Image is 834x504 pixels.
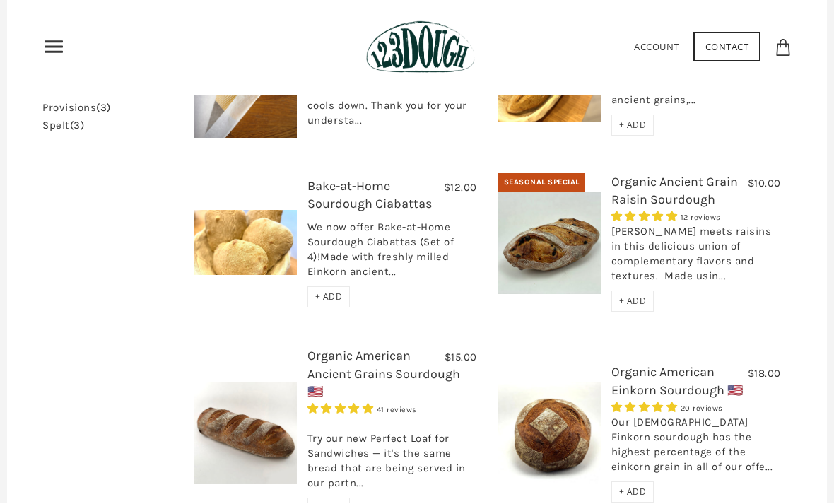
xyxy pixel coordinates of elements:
[611,225,781,291] div: [PERSON_NAME] meets raisins in this delicious union of complementary flavors and textures. Made u...
[498,192,601,295] img: Organic Ancient Grain Raisin Sourdough
[611,115,654,136] div: + ADD
[619,119,647,131] span: + ADD
[611,402,681,414] span: 4.95 stars
[315,291,343,303] span: + ADD
[307,179,432,212] a: Bake-at-Home Sourdough Ciabattas
[748,368,781,380] span: $18.00
[444,182,477,194] span: $12.00
[42,75,148,96] a: [GEOGRAPHIC_DATA](3)
[611,365,743,398] a: Organic American Einkorn Sourdough 🇺🇸
[611,482,654,503] div: + ADD
[611,175,738,208] a: Organic Ancient Grain Raisin Sourdough
[611,291,654,312] div: + ADD
[307,417,477,498] div: Try our new Perfect Loaf for Sandwiches — it's the same bread that are being served in our partn...
[42,103,111,114] a: provisions(3)
[748,177,781,190] span: $10.00
[307,348,460,399] a: Organic American Ancient Grains Sourdough 🇺🇸
[693,33,761,62] a: Contact
[634,41,679,54] a: Account
[42,121,84,131] a: spelt(3)
[307,69,477,136] div: We will resume selling our butter online once the weather cools down. Thank you for your understa...
[681,213,721,223] span: 12 reviews
[307,287,351,308] div: + ADD
[366,21,474,74] img: 123Dough Bakery
[307,403,377,416] span: 4.93 stars
[70,119,85,132] span: (3)
[96,102,111,115] span: (3)
[619,486,647,498] span: + ADD
[42,36,65,59] nav: Primary
[681,404,723,414] span: 20 reviews
[194,211,297,276] img: Bake-at-Home Sourdough Ciabattas
[445,351,477,364] span: $15.00
[619,295,647,307] span: + ADD
[194,382,297,485] img: Organic American Ancient Grains Sourdough 🇺🇸
[498,174,585,192] div: Seasonal Special
[377,406,417,415] span: 41 reviews
[611,416,781,482] div: Our [DEMOGRAPHIC_DATA] Einkorn sourdough has the highest percentage of the einkorn grain in all o...
[307,221,477,287] div: We now offer Bake-at-Home Sourdough Ciabattas (Set of 4)!Made with freshly milled Einkorn ancient...
[498,382,601,485] img: Organic American Einkorn Sourdough 🇺🇸
[611,211,681,223] span: 5.00 stars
